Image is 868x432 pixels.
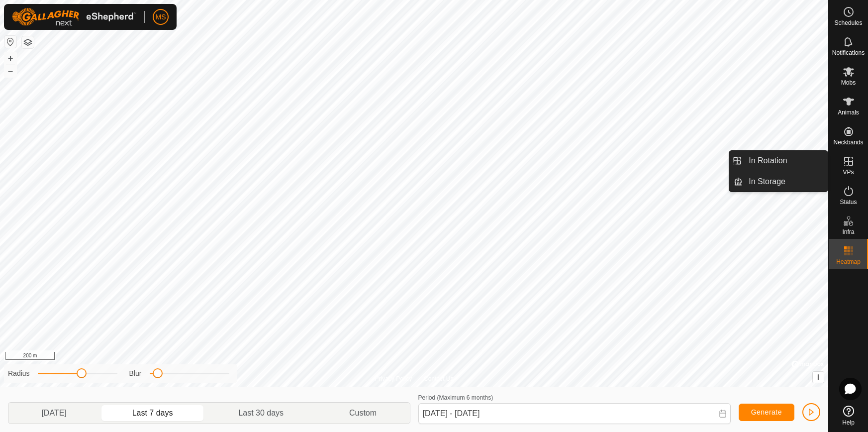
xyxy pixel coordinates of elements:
[838,109,859,115] span: Animals
[743,151,828,171] a: In Rotation
[12,8,136,26] img: Gallagher Logo
[41,407,66,419] span: [DATE]
[8,368,30,379] label: Radius
[729,172,828,192] li: In Storage
[749,176,785,188] span: In Storage
[418,394,493,401] label: Period (Maximum 6 months)
[842,229,854,235] span: Infra
[4,36,16,48] button: Reset Map
[834,20,862,26] span: Schedules
[840,199,857,205] span: Status
[813,372,824,383] button: i
[132,407,173,419] span: Last 7 days
[238,407,284,419] span: Last 30 days
[349,407,377,419] span: Custom
[751,408,782,416] span: Generate
[129,368,142,379] label: Blur
[4,52,16,64] button: +
[375,374,412,383] a: Privacy Policy
[156,12,166,22] span: MS
[22,36,34,48] button: Map Layers
[829,402,868,430] a: Help
[4,65,16,77] button: –
[817,373,819,381] span: i
[832,50,865,56] span: Notifications
[842,420,855,426] span: Help
[841,80,856,86] span: Mobs
[743,172,828,192] a: In Storage
[836,259,861,265] span: Heatmap
[749,155,787,167] span: In Rotation
[424,374,453,383] a: Contact Us
[843,169,854,175] span: VPs
[833,139,863,145] span: Neckbands
[739,404,794,421] button: Generate
[729,151,828,171] li: In Rotation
